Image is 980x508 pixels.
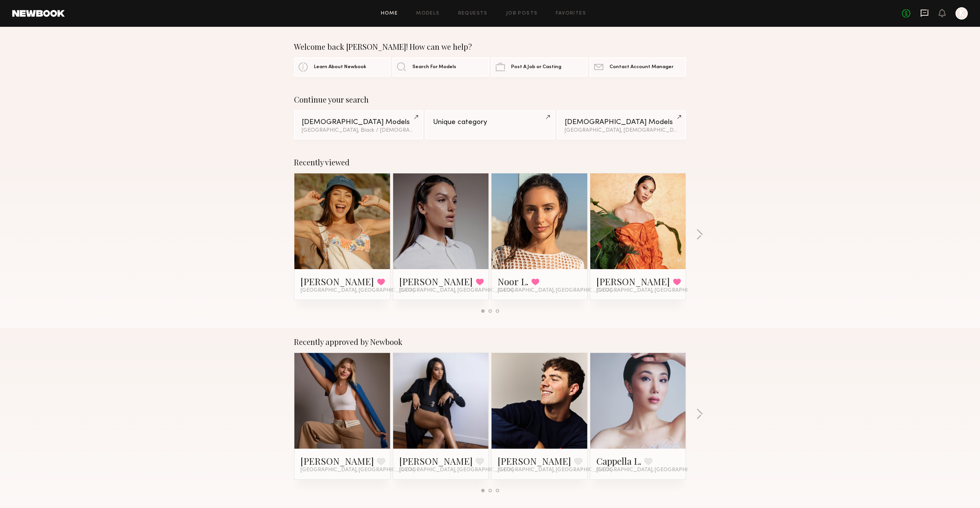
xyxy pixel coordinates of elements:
a: [DEMOGRAPHIC_DATA] Models[GEOGRAPHIC_DATA], [DEMOGRAPHIC_DATA] / [DEMOGRAPHIC_DATA] [557,110,686,139]
div: [DEMOGRAPHIC_DATA] Models [302,119,415,126]
a: Unique category [425,110,554,139]
a: [PERSON_NAME] [498,455,571,467]
span: Post A Job or Casting [511,65,561,70]
div: Recently approved by Newbook [294,337,686,346]
a: [PERSON_NAME] [596,275,670,287]
div: Continue your search [294,95,686,104]
span: [GEOGRAPHIC_DATA], [GEOGRAPHIC_DATA] [301,287,415,294]
span: [GEOGRAPHIC_DATA], [GEOGRAPHIC_DATA] [498,467,612,473]
span: [GEOGRAPHIC_DATA], [GEOGRAPHIC_DATA] [596,287,710,294]
a: Contact Account Manager [590,57,686,77]
a: Favorites [556,11,586,16]
div: [DEMOGRAPHIC_DATA] Models [565,119,678,126]
a: Post A Job or Casting [491,57,588,77]
span: [GEOGRAPHIC_DATA], [GEOGRAPHIC_DATA] [301,467,415,473]
a: [PERSON_NAME] [399,275,473,287]
a: Cappella L. [596,455,641,467]
a: Noor L. [498,275,528,287]
a: Learn About Newbook [294,57,390,77]
div: Recently viewed [294,158,686,167]
span: [GEOGRAPHIC_DATA], [GEOGRAPHIC_DATA] [498,287,612,294]
div: [GEOGRAPHIC_DATA], [DEMOGRAPHIC_DATA] / [DEMOGRAPHIC_DATA] [565,128,678,133]
a: Search For Models [392,57,489,77]
span: [GEOGRAPHIC_DATA], [GEOGRAPHIC_DATA] [399,467,513,473]
span: [GEOGRAPHIC_DATA], [GEOGRAPHIC_DATA] [596,467,710,473]
a: [DEMOGRAPHIC_DATA] Models[GEOGRAPHIC_DATA], Black / [DEMOGRAPHIC_DATA] [294,110,423,139]
a: Models [416,11,439,16]
a: Home [381,11,398,16]
span: Contact Account Manager [609,65,673,70]
a: K [955,7,968,20]
div: Welcome back [PERSON_NAME]! How can we help? [294,42,686,51]
a: [PERSON_NAME] [301,455,374,467]
span: Learn About Newbook [314,65,366,70]
a: Job Posts [506,11,538,16]
a: Requests [458,11,488,16]
span: [GEOGRAPHIC_DATA], [GEOGRAPHIC_DATA] [399,287,513,294]
a: [PERSON_NAME] [399,455,473,467]
a: [PERSON_NAME] [301,275,374,287]
span: Search For Models [412,65,456,70]
div: Unique category [433,119,547,126]
div: [GEOGRAPHIC_DATA], Black / [DEMOGRAPHIC_DATA] [302,128,415,133]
